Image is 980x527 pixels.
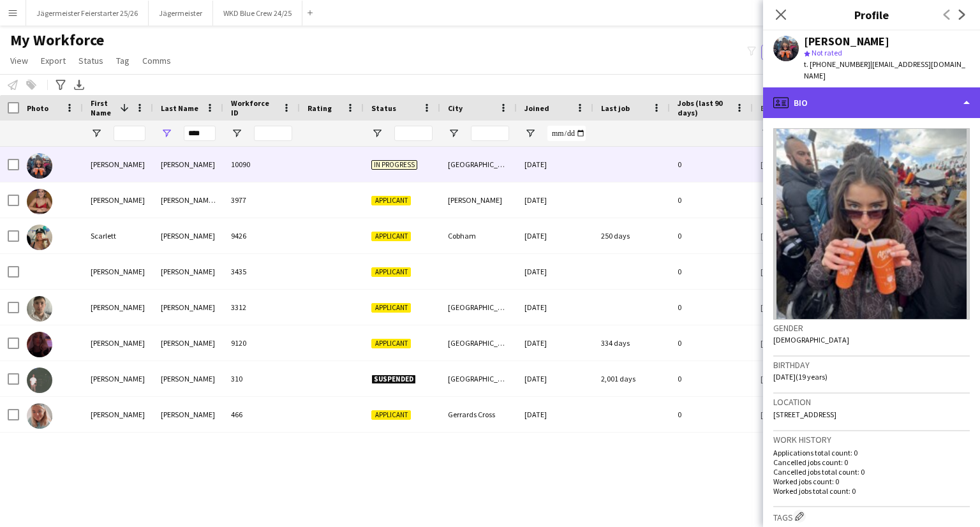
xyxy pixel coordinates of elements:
div: [GEOGRAPHIC_DATA] [440,325,517,360]
h3: Profile [763,6,980,23]
a: Comms [137,52,176,69]
a: View [5,52,33,69]
div: 0 [670,254,753,289]
img: Sophie Bowen evans [27,189,52,214]
span: | [EMAIL_ADDRESS][DOMAIN_NAME] [804,59,965,80]
div: [GEOGRAPHIC_DATA] [440,361,517,396]
button: Open Filter Menu [161,128,172,139]
span: Last job [601,103,630,113]
div: 10090 [223,147,300,182]
span: [STREET_ADDRESS] [773,410,836,419]
input: Last Name Filter Input [184,126,216,141]
span: Last Name [161,103,198,113]
button: Jägermeister Feierstarter 25/26 [26,1,149,26]
p: Cancelled jobs count: 0 [773,457,970,467]
span: Joined [524,103,549,113]
span: Applicant [371,196,411,205]
div: 9120 [223,325,300,360]
p: Cancelled jobs total count: 0 [773,467,970,477]
app-action-btn: Advanced filters [53,77,68,93]
span: [DEMOGRAPHIC_DATA] [773,335,849,345]
div: [PERSON_NAME] [83,254,153,289]
input: Joined Filter Input [547,126,586,141]
div: 9426 [223,218,300,253]
span: Export [41,55,66,66]
img: Daniel Bower [27,367,52,393]
div: [PERSON_NAME] [153,254,223,289]
div: [PERSON_NAME] [83,182,153,218]
span: [DATE] (19 years) [773,372,828,382]
img: Scarlett Bower [27,225,52,250]
p: Worked jobs count: 0 [773,477,970,486]
button: Open Filter Menu [448,128,459,139]
div: 0 [670,325,753,360]
button: Open Filter Menu [91,128,102,139]
div: [PERSON_NAME] [83,325,153,360]
span: Applicant [371,267,411,277]
span: In progress [371,160,417,170]
span: View [10,55,28,66]
div: [PERSON_NAME] [83,361,153,396]
span: My Workforce [10,31,104,50]
button: Open Filter Menu [761,128,772,139]
button: Open Filter Menu [524,128,536,139]
div: Scarlett [83,218,153,253]
a: Status [73,52,108,69]
div: Cobham [440,218,517,253]
div: 2,001 days [593,361,670,396]
span: Rating [308,103,332,113]
span: Not rated [812,48,842,57]
div: [PERSON_NAME] [153,290,223,325]
input: Workforce ID Filter Input [254,126,292,141]
div: 0 [670,397,753,432]
button: WKD Blue Crew 24/25 [213,1,302,26]
button: Everyone9,754 [761,45,825,60]
div: [DATE] [517,361,593,396]
div: [PERSON_NAME] [804,36,889,47]
span: Status [78,55,103,66]
div: [DATE] [517,218,593,253]
img: holly bowen [27,332,52,357]
div: [PERSON_NAME] [153,397,223,432]
div: [PERSON_NAME] [PERSON_NAME] [153,182,223,218]
div: [GEOGRAPHIC_DATA] [440,147,517,182]
app-action-btn: Export XLSX [71,77,87,93]
h3: Birthday [773,359,970,371]
div: 0 [670,290,753,325]
span: First Name [91,98,115,117]
div: [DATE] [517,182,593,218]
div: [PERSON_NAME] [153,147,223,182]
div: 0 [670,182,753,218]
div: [GEOGRAPHIC_DATA] [440,290,517,325]
div: [DATE] [517,254,593,289]
a: Export [36,52,71,69]
p: Applications total count: 0 [773,448,970,457]
img: Crew avatar or photo [773,128,970,320]
div: [PERSON_NAME] [153,325,223,360]
div: 3977 [223,182,300,218]
div: [PERSON_NAME] [83,290,153,325]
span: Workforce ID [231,98,277,117]
div: 250 days [593,218,670,253]
img: Luca Bowe [27,296,52,322]
input: Status Filter Input [394,126,433,141]
div: [PERSON_NAME] [440,182,517,218]
div: [PERSON_NAME] [83,397,153,432]
div: [DATE] [517,147,593,182]
div: 0 [670,218,753,253]
button: Open Filter Menu [231,128,242,139]
button: Open Filter Menu [371,128,383,139]
button: Jägermeister [149,1,213,26]
input: City Filter Input [471,126,509,141]
p: Worked jobs total count: 0 [773,486,970,496]
div: 0 [670,361,753,396]
span: Jobs (last 90 days) [678,98,730,117]
div: 3312 [223,290,300,325]
div: 0 [670,147,753,182]
span: Applicant [371,232,411,241]
img: Amy Bower [27,403,52,429]
div: Gerrards Cross [440,397,517,432]
span: Suspended [371,375,416,384]
div: [DATE] [517,290,593,325]
span: Applicant [371,410,411,420]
